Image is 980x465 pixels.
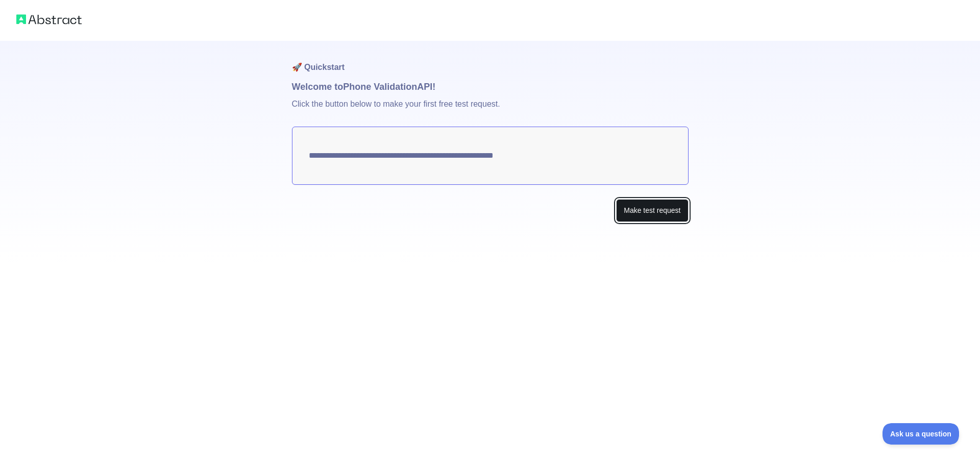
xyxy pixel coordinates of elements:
[616,199,688,222] button: Make test request
[16,12,82,27] img: Abstract logo
[292,41,689,80] h1: 🚀 Quickstart
[883,423,960,445] iframe: Toggle Customer Support
[292,94,689,127] p: Click the button below to make your first free test request.
[292,80,689,94] h1: Welcome to Phone Validation API!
